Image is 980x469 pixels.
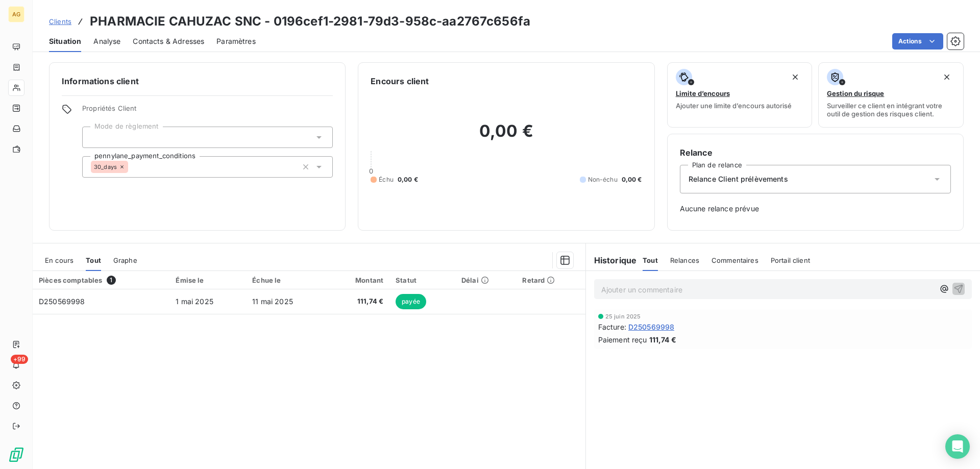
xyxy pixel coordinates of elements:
[945,434,970,459] div: Open Intercom Messenger
[670,256,699,264] span: Relances
[605,313,641,319] span: 25 juin 2025
[8,447,24,463] img: Logo LeanPay
[371,121,642,152] h2: 0,00 €
[252,276,321,284] div: Échue le
[598,322,626,332] span: Facture :
[49,17,71,26] span: Clients
[628,322,675,332] span: D250569998
[45,256,73,264] span: En cours
[107,276,116,285] span: 1
[128,162,136,171] input: Ajouter une valeur
[8,6,24,22] div: AG
[371,75,429,87] h6: Encours client
[771,256,810,264] span: Portail client
[62,75,333,87] h6: Informations client
[676,89,730,97] span: Limite d’encours
[176,297,213,306] span: 1 mai 2025
[369,167,373,175] span: 0
[622,175,642,184] span: 0,00 €
[113,256,137,264] span: Graphe
[643,256,658,264] span: Tout
[586,254,637,266] h6: Historique
[649,334,676,345] span: 111,74 €
[680,204,951,214] span: Aucune relance prévue
[588,175,618,184] span: Non-échu
[176,276,240,284] div: Émise le
[598,334,647,345] span: Paiement reçu
[667,62,813,128] button: Limite d’encoursAjouter une limite d’encours autorisé
[827,102,955,118] span: Surveiller ce client en intégrant votre outil de gestion des risques client.
[522,276,579,284] div: Retard
[90,12,530,31] h3: PHARMACIE CAHUZAC SNC - 0196cef1-2981-79d3-958c-aa2767c656fa
[216,36,256,46] span: Paramètres
[334,276,384,284] div: Montant
[39,297,85,306] span: D250569998
[398,175,418,184] span: 0,00 €
[689,174,788,184] span: Relance Client prélèvements
[252,297,293,306] span: 11 mai 2025
[680,146,951,159] h6: Relance
[818,62,964,128] button: Gestion du risqueSurveiller ce client en intégrant votre outil de gestion des risques client.
[334,297,384,307] span: 111,74 €
[91,133,99,142] input: Ajouter une valeur
[39,276,163,285] div: Pièces comptables
[49,16,71,27] a: Clients
[676,102,792,110] span: Ajouter une limite d’encours autorisé
[892,33,943,50] button: Actions
[396,276,449,284] div: Statut
[461,276,510,284] div: Délai
[86,256,101,264] span: Tout
[11,355,28,364] span: +99
[94,164,117,170] span: 30_days
[49,36,81,46] span: Situation
[827,89,884,97] span: Gestion du risque
[93,36,120,46] span: Analyse
[712,256,758,264] span: Commentaires
[82,104,333,118] span: Propriétés Client
[379,175,394,184] span: Échu
[396,294,426,309] span: payée
[133,36,204,46] span: Contacts & Adresses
